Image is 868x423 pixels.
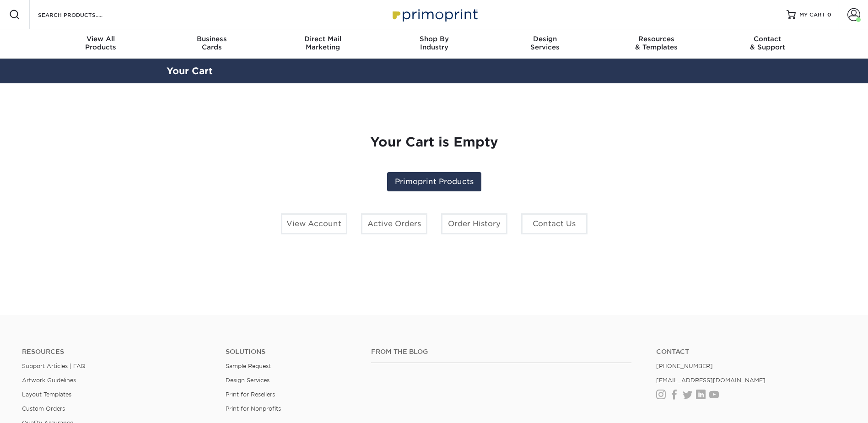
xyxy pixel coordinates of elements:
[156,35,267,51] div: Cards
[22,348,212,356] h4: Resources
[378,29,490,59] a: Shop ByIndustry
[226,377,270,384] a: Design Services
[361,213,427,234] a: Active Orders
[371,348,631,356] h4: From the Blog
[378,35,490,51] div: Industry
[388,5,480,24] img: Primoprint
[441,213,507,234] a: Order History
[45,35,156,51] div: Products
[167,65,213,76] a: Your Cart
[22,391,71,398] a: Layout Templates
[799,11,825,19] span: MY CART
[712,35,823,43] span: Contact
[45,29,156,59] a: View AllProducts
[226,405,281,412] a: Print for Nonprofits
[387,172,481,191] a: Primoprint Products
[490,29,601,59] a: DesignServices
[267,35,378,43] span: Direct Mail
[601,35,712,43] span: Resources
[656,348,846,356] a: Contact
[22,377,76,384] a: Artwork Guidelines
[226,391,275,398] a: Print for Resellers
[378,35,490,43] span: Shop By
[156,35,267,43] span: Business
[656,363,713,369] a: [PHONE_NUMBER]
[156,29,267,59] a: BusinessCards
[226,348,357,356] h4: Solutions
[226,363,271,369] a: Sample Request
[490,35,601,51] div: Services
[601,35,712,51] div: & Templates
[267,29,378,59] a: Direct MailMarketing
[22,405,65,412] a: Custom Orders
[22,363,86,369] a: Support Articles | FAQ
[827,11,831,18] span: 0
[521,213,588,234] a: Contact Us
[45,35,156,43] span: View All
[174,135,695,150] h1: Your Cart is Empty
[712,29,823,59] a: Contact& Support
[37,9,126,20] input: SEARCH PRODUCTS.....
[490,35,601,43] span: Design
[656,377,766,384] a: [EMAIL_ADDRESS][DOMAIN_NAME]
[601,29,712,59] a: Resources& Templates
[712,35,823,51] div: & Support
[267,35,378,51] div: Marketing
[281,213,347,234] a: View Account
